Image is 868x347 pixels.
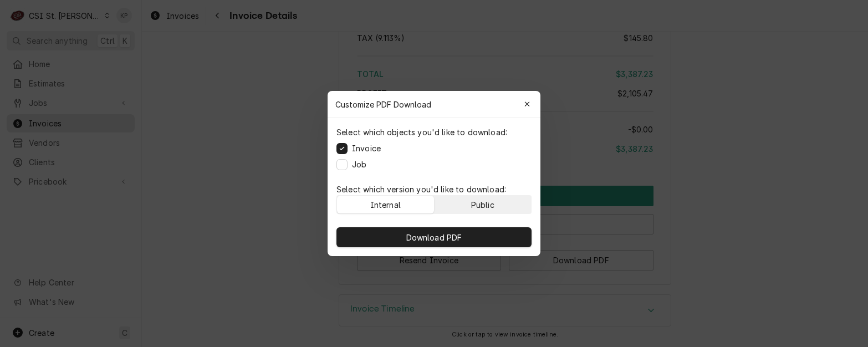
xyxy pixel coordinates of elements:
button: Download PDF [336,227,532,247]
label: Job [352,159,366,170]
div: Public [471,199,494,211]
label: Invoice [352,142,381,154]
div: Internal [370,199,401,211]
p: Select which objects you'd like to download: [336,126,507,138]
span: Download PDF [404,232,464,243]
div: Customize PDF Download [328,91,540,118]
p: Select which version you'd like to download: [336,183,532,195]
